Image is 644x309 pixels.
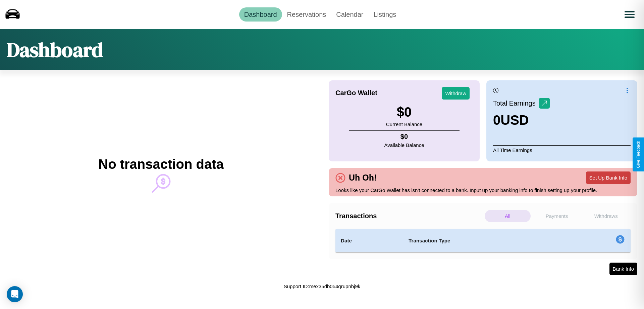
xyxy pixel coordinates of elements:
[335,229,631,253] table: simple table
[282,7,331,22] a: Reservations
[384,141,424,150] p: Available Balance
[609,263,637,275] button: Bank Info
[409,237,561,245] h4: Transaction Type
[345,173,380,183] h4: Uh Oh!
[583,210,629,222] p: Withdraws
[493,145,631,155] p: All Time Earnings
[98,157,223,172] h2: No transaction data
[7,286,23,302] div: Open Intercom Messenger
[284,282,361,291] p: Support ID: mex35db054qrupnbj9k
[386,105,422,120] h3: $ 0
[534,210,580,222] p: Payments
[368,7,401,22] a: Listings
[485,210,531,222] p: All
[335,212,483,220] h4: Transactions
[442,87,470,100] button: Withdraw
[331,7,368,22] a: Calendar
[493,113,550,128] h3: 0 USD
[384,133,424,141] h4: $ 0
[335,186,631,195] p: Looks like your CarGo Wallet has isn't connected to a bank. Input up your banking info to finish ...
[239,7,282,22] a: Dashboard
[493,97,539,109] p: Total Earnings
[636,141,641,168] div: Give Feedback
[7,36,103,64] h1: Dashboard
[341,237,398,245] h4: Date
[335,89,377,97] h4: CarGo Wallet
[620,5,639,24] button: Open menu
[386,120,422,129] p: Current Balance
[586,171,631,184] button: Set Up Bank Info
